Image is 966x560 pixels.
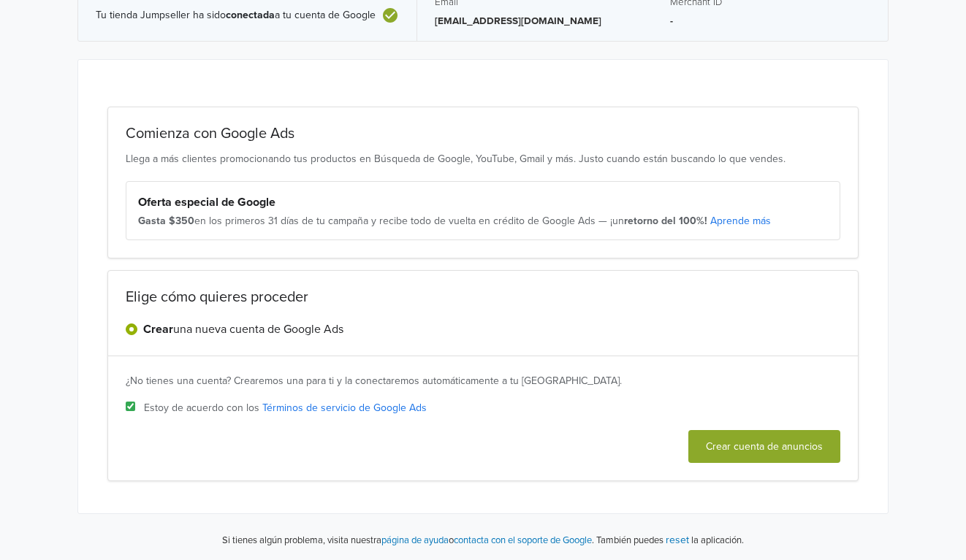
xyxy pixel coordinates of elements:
p: [EMAIL_ADDRESS][DOMAIN_NAME] [435,14,635,28]
p: Llega a más clientes promocionando tus productos en Búsqueda de Google, YouTube, Gmail y más. Jus... [126,151,840,166]
a: página de ayuda [381,534,449,546]
a: contacta con el soporte de Google [454,534,592,546]
p: Si tienes algún problema, visita nuestra o . [222,534,594,548]
h2: Comienza con Google Ads [126,125,840,142]
h2: Elige cómo quieres proceder [126,288,840,306]
p: - [670,14,870,28]
strong: retorno del 100%! [624,215,707,227]
div: en los primeros 31 días de tu campaña y recibe todo de vuelta en crédito de Google Ads — ¡un [138,214,828,229]
button: Crear cuenta de anuncios [688,430,840,463]
p: También puedes la aplicación. [594,532,744,548]
strong: Oferta especial de Google [138,195,275,210]
button: reset [666,532,689,548]
a: Aprende más [710,215,771,227]
span: Estoy de acuerdo con los [144,400,427,415]
a: Términos de servicio de Google Ads [262,402,427,414]
input: Estoy de acuerdo con los Términos de servicio de Google Ads [126,402,135,411]
b: conectada [226,9,275,21]
strong: Gasta [138,215,166,227]
strong: Crear [143,322,173,337]
div: ¿No tienes una cuenta? Crearemos una para ti y la conectaremos automáticamente a tu [GEOGRAPHIC_D... [126,374,840,388]
span: Tu tienda Jumpseller ha sido a tu cuenta de Google [96,9,376,22]
label: una nueva cuenta de Google Ads [143,321,343,338]
strong: $350 [169,215,194,227]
